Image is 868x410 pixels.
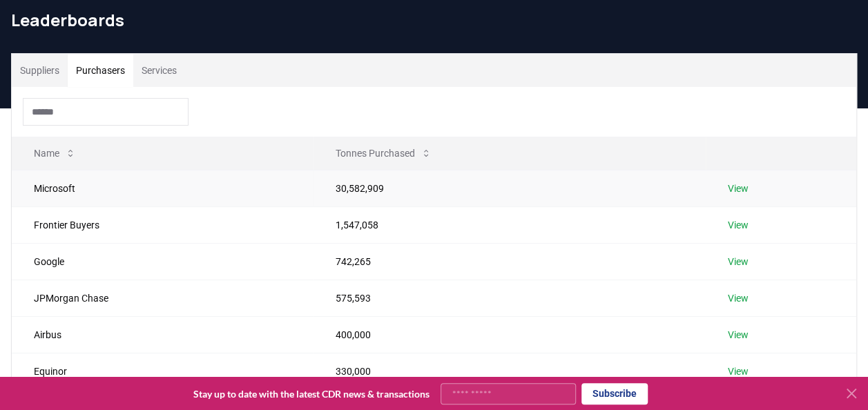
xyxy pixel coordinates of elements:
[728,255,749,269] a: View
[314,280,706,316] td: 575,593
[728,291,749,305] a: View
[68,54,133,87] button: Purchasers
[12,170,314,206] td: Microsoft
[314,316,706,353] td: 400,000
[314,170,706,206] td: 30,582,909
[12,54,68,87] button: Suppliers
[11,9,857,31] h1: Leaderboards
[12,280,314,316] td: JPMorgan Chase
[12,243,314,280] td: Google
[314,353,706,389] td: 330,000
[12,316,314,353] td: Airbus
[12,206,314,243] td: Frontier Buyers
[325,139,443,167] button: Tonnes Purchased
[314,206,706,243] td: 1,547,058
[314,243,706,280] td: 742,265
[728,182,749,195] a: View
[133,54,185,87] button: Services
[728,218,749,232] a: View
[728,328,749,342] a: View
[23,139,87,167] button: Name
[728,364,749,378] a: View
[12,353,314,389] td: Equinor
